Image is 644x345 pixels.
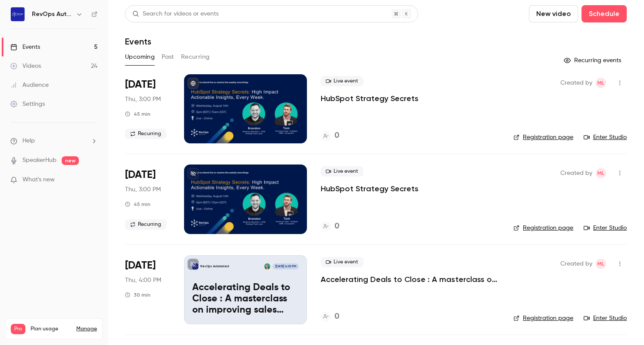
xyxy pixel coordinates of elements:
[22,156,56,165] a: SpeakerHub
[321,311,339,323] a: 0
[513,314,573,323] a: Registration page
[560,78,592,88] span: Created by
[125,168,156,182] span: [DATE]
[62,156,79,165] span: new
[125,276,161,285] span: Thu, 4:00 PM
[597,168,604,178] span: ML
[200,264,229,269] p: RevOps Automated
[31,326,71,332] span: Plan usage
[529,5,578,22] button: New video
[560,168,592,178] span: Created by
[125,255,170,324] div: Aug 28 Thu, 4:00 PM (Europe/London)
[76,326,97,332] a: Manage
[321,184,419,194] a: HubSpot Strategy Secrets
[335,311,339,323] h4: 0
[125,36,151,47] h1: Events
[335,130,339,142] h4: 0
[10,100,45,108] div: Settings
[560,259,592,269] span: Created by
[560,54,627,67] button: Recurring events
[10,81,49,89] div: Audience
[192,282,299,316] p: Accelerating Deals to Close : A masterclass on improving sales velocity - ft Oneflow.
[321,257,363,267] span: Live event
[596,168,606,178] span: Mia-Jean Lee
[125,129,166,139] span: Recurring
[584,224,627,232] a: Enter Studio
[125,201,150,208] div: 45 min
[321,93,419,104] a: HubSpot Strategy Secrets
[162,50,174,64] button: Past
[321,166,363,177] span: Live event
[10,43,40,51] div: Events
[87,176,97,184] iframe: Noticeable Trigger
[596,259,606,269] span: Mia-Jean Lee
[264,263,270,269] img: Natalie Furness
[321,221,339,232] a: 0
[125,78,156,92] span: [DATE]
[321,130,339,142] a: 0
[22,136,35,146] span: Help
[10,136,97,146] li: help-dropdown-opener
[22,175,55,184] span: What's new
[321,274,500,285] a: Accelerating Deals to Close : A masterclass on improving sales velocity - ft Oneflow.
[10,62,41,70] div: Videos
[125,259,156,272] span: [DATE]
[125,111,150,117] div: 45 min
[272,263,298,269] span: [DATE] 4:00 PM
[32,10,72,19] h6: RevOps Automated
[181,50,210,64] button: Recurring
[125,95,161,104] span: Thu, 3:00 PM
[125,291,150,298] div: 30 min
[184,255,307,324] a: Accelerating Deals to Close : A masterclass on improving sales velocity - ft Oneflow.RevOps Autom...
[597,78,604,88] span: ML
[584,133,627,142] a: Enter Studio
[11,324,25,334] span: Pro
[125,50,155,64] button: Upcoming
[513,133,573,142] a: Registration page
[584,314,627,323] a: Enter Studio
[597,259,604,269] span: ML
[132,9,219,19] div: Search for videos or events
[125,165,170,234] div: Aug 28 Thu, 3:00 PM (Europe/London)
[125,74,170,143] div: Aug 21 Thu, 3:00 PM (Europe/London)
[513,224,573,232] a: Registration page
[125,185,161,194] span: Thu, 3:00 PM
[125,219,166,230] span: Recurring
[596,78,606,88] span: Mia-Jean Lee
[11,7,25,21] img: RevOps Automated
[335,221,339,232] h4: 0
[581,5,627,22] button: Schedule
[321,76,363,86] span: Live event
